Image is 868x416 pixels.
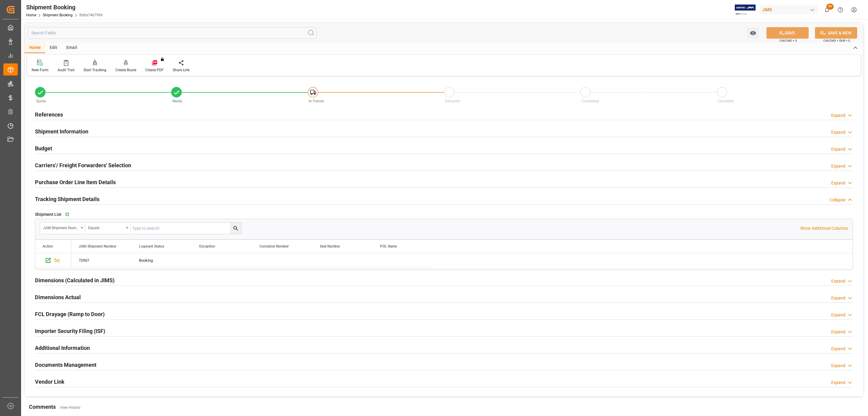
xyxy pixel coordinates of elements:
a: Shipment Booking [43,13,73,17]
h2: Documents Management [35,361,96,369]
span: Cancelled [718,99,734,103]
span: Ctrl/CMD + Shift + S [823,38,850,43]
div: Expand [831,146,845,152]
span: Quote [36,99,46,103]
div: Create Route [115,67,136,73]
button: open menu [85,222,131,234]
div: Expand [831,346,845,352]
div: Share Link [173,67,190,73]
div: JIMS [760,5,818,14]
a: Home [26,13,36,17]
div: Expand [831,129,845,136]
button: show 50 new notifications [820,3,834,17]
h2: Importer Security Filing (ISF) [35,327,105,335]
input: Type to search [131,222,241,234]
div: Expand [831,112,845,119]
div: Expand [831,329,845,335]
div: Expand [831,295,845,301]
span: Ready [172,99,182,103]
button: open menu [747,27,759,39]
div: Expand [831,163,845,169]
div: Expand [831,278,845,284]
span: In-Transit [309,99,324,103]
h2: Purchase Order Line Item Details [35,178,116,186]
div: Home [25,43,45,53]
span: Completed [581,99,599,103]
h2: Additional Information [35,344,90,352]
span: Delivered [445,99,460,103]
div: Expand [831,180,845,186]
div: Booking [139,254,185,267]
p: Show Additional Columns [800,225,848,232]
h2: Comments [29,403,56,411]
div: Expand [831,312,845,318]
h2: References [35,110,63,119]
button: open menu [40,222,85,234]
div: Expand [831,363,845,369]
div: JAM Shipment Number [43,224,79,231]
div: Press SPACE to select this row. [71,253,433,268]
div: Expand [831,379,845,386]
h2: Carriers'/ Freight Forwarders' Selection [35,161,131,169]
div: Edit [45,43,62,53]
h2: FCL Drayage (Ramp to Door) [35,310,105,318]
div: Shipment Booking [26,3,103,12]
a: View History [60,405,80,410]
span: Logward Status [139,244,164,248]
button: JIMS [760,4,820,15]
div: 72957 [71,253,132,267]
button: Help Center [834,3,847,17]
h2: Dimensions Actual [35,293,81,301]
input: Search Fields [28,27,317,39]
span: Exception [199,244,215,248]
div: Press SPACE to select this row. [35,253,71,268]
span: JAM Shipment Number [79,244,116,248]
div: Start Tracking [83,67,106,73]
img: Exertis%20JAM%20-%20Email%20Logo.jpg_1722504956.jpg [735,5,756,15]
div: New Form [32,67,49,73]
h2: Budget [35,144,52,152]
div: Audit Trail [58,67,74,73]
span: Seal Number [320,244,340,248]
button: search button [230,222,241,234]
button: SAVE & NEW [815,27,857,39]
button: SAVE [766,27,809,39]
h2: Shipment Information [35,127,88,136]
div: Collapse [829,197,845,203]
h2: Tracking Shipment Details [35,195,99,203]
h2: Vendor Link [35,378,64,386]
span: Shipment List [35,211,61,218]
span: Container Number [259,244,289,248]
span: 50 [826,4,834,10]
div: Equals [88,224,124,231]
span: Ctrl/CMD + S [779,38,797,43]
h2: Dimensions (Calculated in JIMS) [35,276,115,284]
div: Email [62,43,82,53]
span: POL Name [380,244,397,248]
div: Action [42,244,53,248]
